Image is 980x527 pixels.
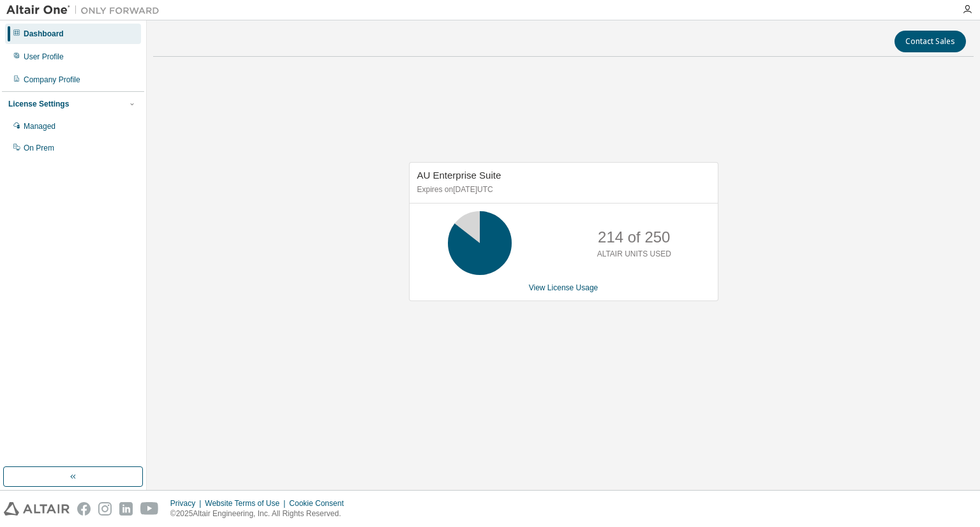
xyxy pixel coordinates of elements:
[529,283,598,292] a: View License Usage
[24,143,54,153] div: On Prem
[205,498,289,508] div: Website Terms of Use
[24,75,80,85] div: Company Profile
[598,226,670,248] p: 214 of 250
[140,502,159,516] img: youtube.svg
[170,498,205,508] div: Privacy
[597,249,671,260] p: ALTAIR UNITS USED
[24,52,64,62] div: User Profile
[4,502,70,516] img: altair_logo.svg
[417,184,707,195] p: Expires on [DATE] UTC
[895,31,966,52] button: Contact Sales
[8,99,69,109] div: License Settings
[417,170,501,181] span: AU Enterprise Suite
[24,121,56,131] div: Managed
[24,29,64,39] div: Dashboard
[170,508,352,519] p: © 2025 Altair Engineering, Inc. All Rights Reserved.
[289,498,351,508] div: Cookie Consent
[77,502,91,516] img: facebook.svg
[6,4,166,17] img: Altair One
[119,502,133,516] img: linkedin.svg
[98,502,112,516] img: instagram.svg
